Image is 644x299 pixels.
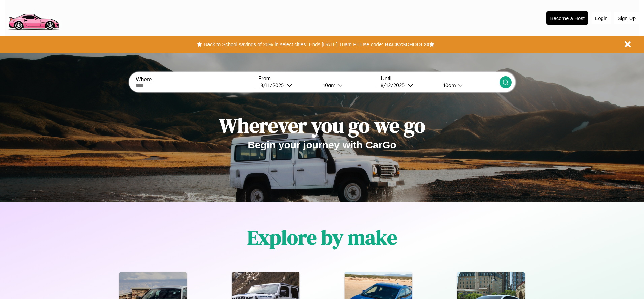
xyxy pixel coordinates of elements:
h1: Explore by make [247,223,397,251]
button: 10am [318,82,377,89]
button: Sign Up [614,12,639,24]
button: Login [592,12,611,24]
button: 10am [438,82,499,89]
div: 8 / 12 / 2025 [381,82,408,88]
button: 8/11/2025 [258,82,318,89]
label: Where [136,77,254,83]
div: 10am [440,82,458,88]
img: logo [5,3,62,32]
label: From [258,76,377,82]
div: 10am [320,82,337,88]
b: BACK2SCHOOL20 [385,41,429,47]
label: Until [381,76,499,82]
div: 8 / 11 / 2025 [260,82,287,88]
button: Back to School savings of 20% in select cities! Ends [DATE] 10am PT.Use code: [202,40,385,49]
button: Become a Host [546,11,588,25]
